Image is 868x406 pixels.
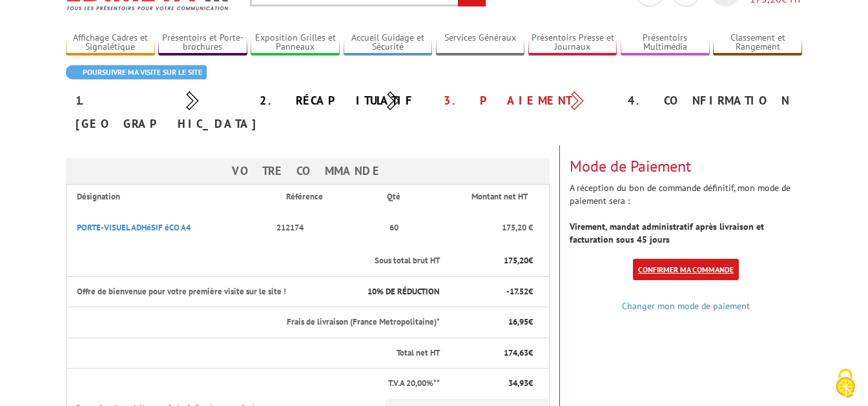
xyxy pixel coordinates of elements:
[344,32,433,54] a: Accueil Guidage et Sécurité
[77,222,191,233] a: PORTE-VISUEL ADHéSIF éCO A4
[451,222,533,234] p: 175,20 €
[504,347,528,358] span: 174,63
[570,221,764,245] strong: Virement, mandat administratif après livraison et facturation sous 45 jours
[367,286,377,297] span: 10
[451,347,533,360] p: €
[713,32,802,54] a: Classement et Rangement
[622,300,750,312] a: Changer mon mode de paiement
[67,338,441,369] th: Total net HT
[77,378,440,390] p: T.V.A 20,00%**
[621,32,710,54] a: Présentoirs Multimédia
[528,32,617,54] a: Présentoirs Presse et Journaux
[451,191,548,203] p: Montant net HT
[260,93,415,108] a: 2. Récapitulatif
[504,255,528,266] span: 175,20
[451,286,533,298] p: - €
[451,255,533,267] p: €
[66,32,155,54] a: Affichage Cadres et Signalétique
[823,362,868,406] button: Cookies (fenêtre modale)
[510,286,528,297] span: 17.52
[273,216,336,241] p: 212174
[434,89,618,112] div: 3. Paiement
[508,316,528,327] span: 16,95
[451,316,533,329] p: €
[273,191,336,203] p: Référence
[508,378,528,389] span: 34,93
[67,307,441,338] th: Frais de livraison (France Metropolitaine)*
[67,276,338,307] th: Offre de bienvenue pour votre première visite sur le site !
[77,191,261,203] p: Désignation
[158,32,247,54] a: Présentoirs et Porte-brochures
[251,32,340,54] a: Exposition Grilles et Panneaux
[348,286,440,298] p: % DE RÉDUCTION
[618,89,802,112] div: 4. Confirmation
[66,89,250,136] div: 1. [GEOGRAPHIC_DATA]
[451,378,533,390] p: €
[348,191,440,203] p: Qté
[633,259,739,280] a: Confirmer ma commande
[67,246,441,276] th: Sous total brut HT
[560,145,812,299] div: A réception du bon de commande définitif, mon mode de paiement sera :
[66,65,207,79] a: Poursuivre ma visite sur le site
[348,222,440,234] p: 60
[436,32,525,54] a: Services Généraux
[66,158,550,184] h3: Votre Commande
[570,158,802,175] h3: Mode de Paiement
[829,367,862,400] img: Cookies (fenêtre modale)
